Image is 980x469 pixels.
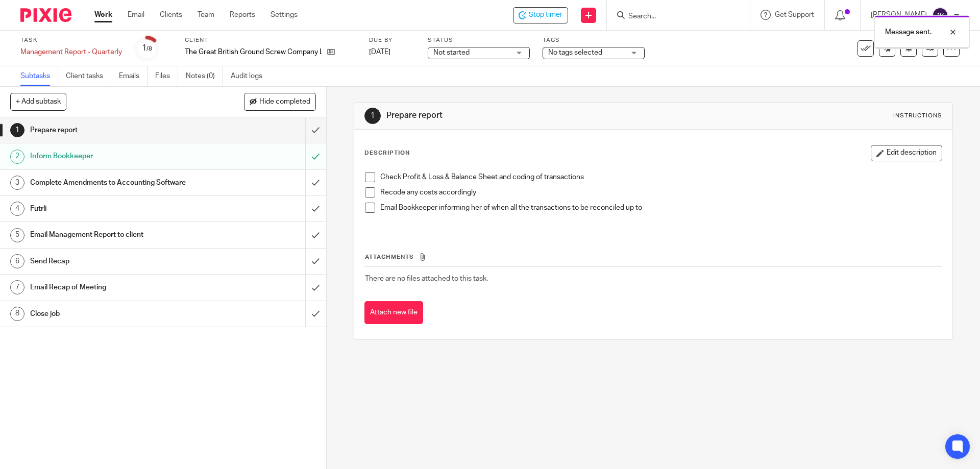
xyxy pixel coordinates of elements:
h1: Send Recap [30,254,207,269]
img: Pixie [20,8,71,22]
a: Client tasks [66,66,111,86]
p: Email Bookkeeper informing her of when all the transactions to be reconciled up to [380,203,941,213]
div: 1 [364,108,381,124]
h1: Prepare report [30,122,207,138]
div: 1 [142,42,152,54]
a: Reports [230,10,255,20]
p: Description [364,149,410,157]
span: Hide completed [259,98,310,106]
button: Hide completed [244,93,316,110]
div: Management Report - Quarterly [20,47,122,57]
h1: Complete Amendments to Accounting Software [30,175,207,190]
button: Edit description [871,145,942,161]
div: The Great British Ground Screw Company Limited - Management Report - Quarterly [513,7,568,23]
div: 6 [10,254,24,268]
h1: Futrli [30,201,207,216]
span: Not started [433,49,470,56]
span: No tags selected [548,49,602,56]
div: 4 [10,202,24,216]
label: Status [428,36,530,44]
div: Instructions [893,112,942,120]
h1: Email Recap of Meeting [30,280,207,295]
small: /8 [146,46,152,52]
h1: Inform Bookkeeper [30,149,207,164]
span: There are no files attached to this task. [365,275,488,282]
h1: Close job [30,306,207,322]
p: Check Profit & Loss & Balance Sheet and coding of transactions [380,172,941,182]
button: Attach new file [364,301,423,324]
div: 7 [10,280,24,294]
span: [DATE] [369,48,390,56]
button: + Add subtask [10,93,66,110]
h1: Prepare report [386,110,675,121]
a: Email [128,10,144,20]
div: 2 [10,150,24,164]
label: Client [185,36,356,44]
a: Team [198,10,214,20]
div: 3 [10,176,24,190]
div: 8 [10,307,24,321]
p: Message sent. [885,27,932,37]
a: Clients [160,10,182,20]
a: Subtasks [20,66,58,86]
a: Files [155,66,178,86]
div: 5 [10,228,24,242]
p: The Great British Ground Screw Company Limited [185,47,322,57]
h1: Email Management Report to client [30,227,207,242]
label: Due by [369,36,415,44]
a: Settings [271,10,298,20]
p: Recode any costs accordingly [380,187,941,198]
a: Work [94,10,112,20]
a: Emails [119,66,148,86]
a: Notes (0) [186,66,223,86]
div: 1 [10,123,24,137]
a: Audit logs [231,66,270,86]
img: svg%3E [932,7,948,23]
label: Task [20,36,122,44]
span: Attachments [365,254,414,260]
